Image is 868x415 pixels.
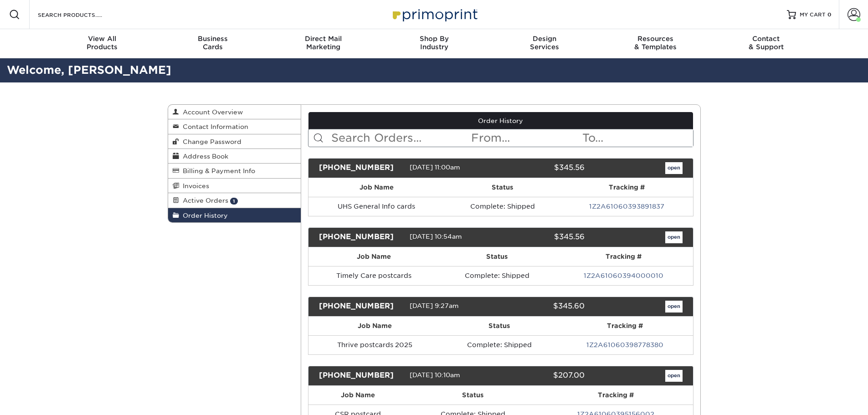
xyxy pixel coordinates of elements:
a: Billing & Payment Info [168,164,301,178]
div: $207.00 [494,370,591,382]
td: Complete: Shipped [444,197,560,216]
td: Timely Care postcards [308,266,440,285]
th: Tracking # [560,178,693,197]
span: Direct Mail [268,35,379,43]
input: Search Orders... [330,129,470,147]
div: [PHONE_NUMBER] [312,301,410,313]
span: [DATE] 11:00am [410,164,460,171]
td: Thrive postcards 2025 [308,335,441,354]
div: [PHONE_NUMBER] [312,370,410,382]
span: [DATE] 9:27am [410,302,459,309]
a: Active Orders 1 [168,193,301,208]
span: 1 [230,198,238,205]
th: Job Name [308,386,407,405]
span: Shop By [379,35,489,43]
a: Contact& Support [711,29,822,58]
th: Status [444,178,560,197]
th: Status [441,317,557,335]
span: Contact [711,35,822,43]
span: [DATE] 10:10am [410,371,460,379]
span: Contact Information [179,123,248,130]
td: UHS General Info cards [308,197,444,216]
a: open [665,162,683,174]
span: Account Overview [179,108,243,116]
a: Change Password [168,134,301,149]
a: 1Z2A61060394000010 [584,272,663,279]
div: [PHONE_NUMBER] [312,162,410,174]
a: Invoices [168,179,301,193]
div: $345.60 [494,301,591,313]
a: 1Z2A61060393891837 [589,203,664,210]
div: [PHONE_NUMBER] [312,231,410,243]
a: View AllProducts [47,29,158,58]
span: MY CART [800,11,826,19]
th: Job Name [308,247,440,266]
div: Products [47,35,158,51]
th: Tracking # [555,247,693,266]
input: SEARCH PRODUCTS..... [37,9,126,20]
td: Complete: Shipped [440,266,555,285]
th: Job Name [308,317,441,335]
span: [DATE] 10:54am [410,233,462,240]
div: Services [489,35,600,51]
input: From... [470,129,581,147]
th: Status [407,386,539,405]
div: Marketing [268,35,379,51]
div: Industry [379,35,489,51]
a: open [665,231,683,243]
div: $345.56 [494,231,591,243]
a: Order History [168,208,301,222]
a: Address Book [168,149,301,164]
div: $345.56 [494,162,591,174]
a: open [665,370,683,382]
th: Job Name [308,178,444,197]
span: Resources [600,35,711,43]
span: Invoices [179,182,209,190]
div: & Templates [600,35,711,51]
a: BusinessCards [157,29,268,58]
a: Direct MailMarketing [268,29,379,58]
a: Account Overview [168,105,301,119]
a: open [665,301,683,313]
a: 1Z2A61060398778380 [586,341,663,348]
span: Address Book [179,153,228,160]
span: Business [157,35,268,43]
span: Active Orders [179,197,228,204]
input: To... [581,129,693,147]
span: Order History [179,212,228,219]
a: Contact Information [168,119,301,134]
a: Shop ByIndustry [379,29,489,58]
th: Status [440,247,555,266]
span: Billing & Payment Info [179,167,255,174]
a: DesignServices [489,29,600,58]
a: Resources& Templates [600,29,711,58]
th: Tracking # [539,386,693,405]
span: Design [489,35,600,43]
div: Cards [157,35,268,51]
span: View All [47,35,158,43]
img: Primoprint [389,5,480,24]
span: Change Password [179,138,241,145]
span: 0 [827,11,832,18]
div: & Support [711,35,822,51]
td: Complete: Shipped [441,335,557,354]
a: Order History [308,112,693,129]
th: Tracking # [557,317,693,335]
